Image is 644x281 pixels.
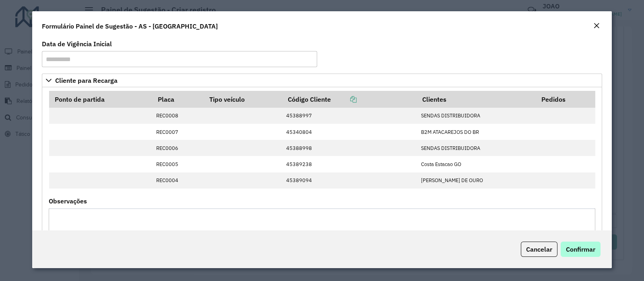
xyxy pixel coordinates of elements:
[526,245,552,253] span: Cancelar
[282,91,417,108] th: Código Cliente
[417,108,536,124] td: SENDAS DISTRIBUIDORA
[204,91,282,108] th: Tipo veículo
[417,172,536,189] td: [PERSON_NAME] DE OURO
[566,245,595,253] span: Confirmar
[282,172,417,189] td: 45389094
[331,95,357,103] a: Copiar
[417,140,536,156] td: SENDAS DISTRIBUIDORA
[282,140,417,156] td: 45388998
[591,21,602,31] button: Close
[561,242,601,257] button: Confirmar
[282,156,417,172] td: 45389238
[417,156,536,172] td: Costa Estacao GO
[152,91,204,108] th: Placa
[42,39,112,49] label: Data de Vigência Inicial
[417,91,536,108] th: Clientes
[49,91,152,108] th: Ponto de partida
[282,124,417,140] td: 45340804
[152,156,204,172] td: REC0005
[593,23,600,29] em: Fechar
[282,108,417,124] td: 45388997
[55,77,118,84] span: Cliente para Recarga
[42,21,218,31] h4: Formulário Painel de Sugestão - AS - [GEOGRAPHIC_DATA]
[152,140,204,156] td: REC0006
[152,172,204,189] td: REC0004
[417,124,536,140] td: B2M ATACAREJOS DO BR
[42,74,602,87] a: Cliente para Recarga
[536,91,595,108] th: Pedidos
[521,242,557,257] button: Cancelar
[152,124,204,140] td: REC0007
[49,196,87,206] label: Observações
[152,108,204,124] td: REC0008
